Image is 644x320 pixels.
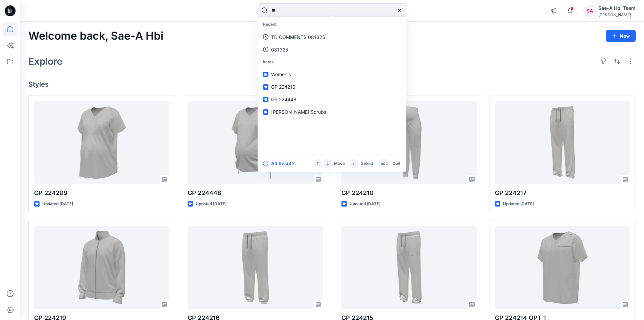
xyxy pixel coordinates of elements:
[271,71,291,77] span: Women's
[271,97,296,102] span: GP 224448
[341,188,477,198] p: GP 224210
[259,68,405,81] a: Women's
[34,226,169,310] a: GP 224219
[28,56,63,67] h2: Explore
[495,188,630,198] p: GP 224217
[188,188,323,198] p: GP 224448
[583,5,596,17] div: SA
[34,101,169,185] a: GP 224209
[259,81,405,93] a: GP 224210
[598,12,636,17] div: [PERSON_NAME]
[259,31,405,43] a: TD COMMENTS 081325
[598,4,636,12] div: Sae-A Hbi Team
[259,93,405,106] a: GP 224448
[341,101,477,185] a: GP 224210
[259,106,405,118] a: [PERSON_NAME] Scrubs
[196,200,226,208] p: Updated [DATE]
[381,160,388,167] p: esc
[350,200,380,208] p: Updated [DATE]
[495,226,630,310] a: GP 224214 OPT 1
[259,56,405,68] p: Items
[271,34,325,41] p: TD COMMENTS 081325
[188,226,323,310] a: GP 224216
[271,109,326,115] span: [PERSON_NAME] Scrubs
[606,30,636,42] button: New
[392,160,400,167] p: Quit
[188,101,323,185] a: GP 224448
[42,200,73,208] p: Updated [DATE]
[271,46,288,53] p: 081325
[28,30,163,42] h2: Welcome back, Sae-A Hbi
[263,159,300,168] button: All Results
[361,160,373,167] p: Select
[259,18,405,31] p: Recent
[34,188,169,198] p: GP 224209
[495,101,630,185] a: GP 224217
[503,200,534,208] p: Updated [DATE]
[271,84,295,90] span: GP 224210
[259,43,405,56] a: 081325
[341,226,477,310] a: GP 224215
[28,80,636,88] h4: Styles
[334,160,345,167] p: Move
